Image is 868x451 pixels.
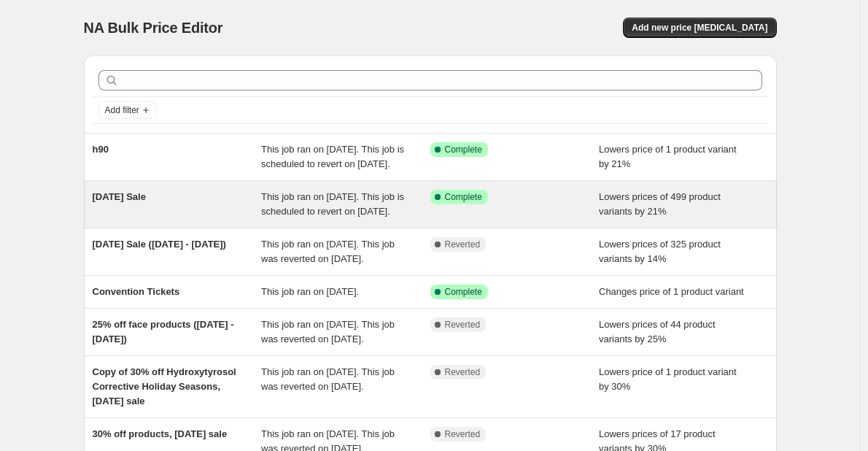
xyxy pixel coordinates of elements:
[632,22,767,34] span: Add new price [MEDICAL_DATA]
[599,239,721,264] span: Lowers prices of 325 product variants by 14%
[93,428,228,439] span: 30% off products, [DATE] sale
[445,144,482,155] span: Complete
[445,239,481,250] span: Reverted
[93,191,146,202] span: [DATE] Sale
[93,239,226,250] span: [DATE] Sale ([DATE] - [DATE])
[445,191,482,203] span: Complete
[445,319,481,331] span: Reverted
[261,239,395,264] span: This job ran on [DATE]. This job was reverted on [DATE].
[93,286,180,297] span: Convention Tickets
[261,366,395,392] span: This job ran on [DATE]. This job was reverted on [DATE].
[105,104,139,116] span: Add filter
[599,144,737,169] span: Lowers price of 1 product variant by 21%
[261,319,395,344] span: This job ran on [DATE]. This job was reverted on [DATE].
[98,101,157,119] button: Add filter
[445,428,481,440] span: Reverted
[599,319,716,344] span: Lowers prices of 44 product variants by 25%
[93,366,236,406] span: Copy of 30% off Hydroxytyrosol Corrective Holiday Seasons, [DATE] sale
[445,286,482,298] span: Complete
[261,286,359,297] span: This job ran on [DATE].
[84,20,223,36] span: NA Bulk Price Editor
[93,319,234,344] span: 25% off face products ([DATE] - [DATE])
[599,286,744,297] span: Changes price of 1 product variant
[261,191,404,217] span: This job ran on [DATE]. This job is scheduled to revert on [DATE].
[599,191,721,217] span: Lowers prices of 499 product variants by 21%
[623,18,776,38] button: Add new price [MEDICAL_DATA]
[261,144,404,169] span: This job ran on [DATE]. This job is scheduled to revert on [DATE].
[599,366,737,392] span: Lowers price of 1 product variant by 30%
[445,366,481,378] span: Reverted
[93,144,109,155] span: h90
